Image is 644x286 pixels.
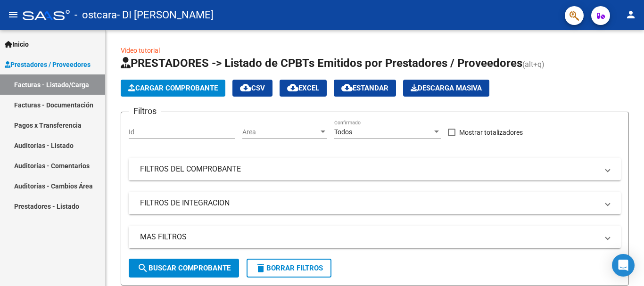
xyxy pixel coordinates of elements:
[287,82,298,93] mat-icon: cloud_download
[232,80,272,97] button: CSV
[459,127,523,138] span: Mostrar totalizadores
[129,105,161,118] h3: Filtros
[129,158,621,180] mat-expansion-panel-header: FILTROS DEL COMPROBANTE
[140,164,598,174] mat-panel-title: FILTROS DEL COMPROBANTE
[121,57,522,70] span: PRESTADORES -> Listado de CPBTs Emitidos por Prestadores / Proveedores
[403,80,489,97] button: Descarga Masiva
[5,59,91,70] span: Prestadores / Proveedores
[129,192,621,214] mat-expansion-panel-header: FILTROS DE INTEGRACION
[129,259,239,278] button: Buscar Comprobante
[137,262,149,274] mat-icon: search
[612,254,635,277] div: Open Intercom Messenger
[411,84,482,92] span: Descarga Masiva
[74,5,117,25] span: - ostcara
[128,84,218,92] span: Cargar Comprobante
[240,84,265,92] span: CSV
[5,39,29,49] span: Inicio
[247,259,331,278] button: Borrar Filtros
[403,80,489,97] app-download-masive: Descarga masiva de comprobantes (adjuntos)
[242,128,319,136] span: Area
[341,84,388,92] span: Estandar
[334,80,396,97] button: Estandar
[255,262,266,274] mat-icon: delete
[8,9,19,20] mat-icon: menu
[240,82,251,93] mat-icon: cloud_download
[121,47,160,54] a: Video tutorial
[121,80,225,97] button: Cargar Comprobante
[137,264,231,272] span: Buscar Comprobante
[129,226,621,248] mat-expansion-panel-header: MAS FILTROS
[280,80,327,97] button: EXCEL
[625,9,636,20] mat-icon: person
[140,232,598,242] mat-panel-title: MAS FILTROS
[255,264,323,272] span: Borrar Filtros
[287,84,319,92] span: EXCEL
[341,82,353,93] mat-icon: cloud_download
[140,198,598,208] mat-panel-title: FILTROS DE INTEGRACION
[334,128,352,136] span: Todos
[117,5,214,25] span: - DI [PERSON_NAME]
[522,60,545,69] span: (alt+q)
